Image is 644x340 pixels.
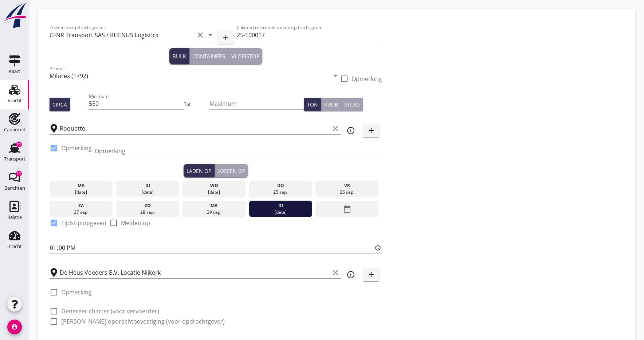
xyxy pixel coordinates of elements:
[184,209,244,216] div: 29 sep.
[51,202,111,209] div: za
[343,202,352,216] i: date_range
[331,268,340,277] i: clear
[7,215,22,220] div: Relatie
[169,48,189,64] button: Bulk
[4,186,25,190] div: Berichten
[8,98,22,103] div: Vracht
[189,48,228,64] button: Containers
[7,320,22,334] i: account_circle
[184,182,244,189] div: wo
[1,2,28,29] img: logo-small.a267ee39.svg
[344,101,360,108] div: Stuks
[196,31,205,39] i: clear
[9,69,20,74] div: Kaart
[184,202,244,209] div: ma
[184,101,209,108] div: Tot
[50,70,330,82] input: Product
[50,29,195,41] input: Zoeken op opdrachtgever...
[304,98,321,111] button: Ton
[324,101,338,108] div: Kuub
[217,167,245,175] div: Lossen op
[51,209,111,216] div: 27 sep.
[231,52,259,61] div: Vloeistof
[317,182,377,189] div: vr
[61,289,92,296] label: Opmerking
[61,318,225,325] label: [PERSON_NAME] opdrachtbevestiging (voor opdrachtgever)
[184,189,244,196] div: [DATE]
[341,98,363,111] button: Stuks
[61,144,92,152] label: Opmerking
[95,145,382,157] input: Opmerking
[121,219,150,227] label: Melden op
[60,267,330,278] input: Losplaats
[89,98,184,109] input: Minimum
[251,182,310,189] div: do
[4,127,25,132] div: Capaciteit
[118,189,177,196] div: [DATE]
[346,126,355,135] i: info_outline
[209,98,304,109] input: Maximum
[251,209,310,216] div: [DATE]
[331,124,340,133] i: clear
[192,52,225,61] div: Containers
[331,72,340,80] i: arrow_drop_down
[61,308,159,315] label: Genereer charter (voor vervoerder)
[60,123,330,134] input: Laadplaats
[321,98,341,111] button: Kuub
[346,270,355,279] i: info_outline
[307,101,318,108] div: Ton
[186,167,211,175] div: Laden op
[184,164,215,177] button: Laden op
[221,33,230,42] i: add
[228,48,262,64] button: Vloeistof
[4,157,25,161] div: Transport
[215,164,248,177] button: Lossen op
[7,244,22,249] div: Inzicht
[118,209,177,216] div: 28 sep.
[118,182,177,189] div: di
[206,31,215,39] i: arrow_drop_down
[317,189,377,196] div: 26 sep.
[367,126,376,135] i: add
[16,171,22,177] div: 11
[251,202,310,209] div: di
[237,29,382,41] input: (inkoop) referentie van de opdrachtgever
[50,98,70,111] button: Circa
[51,182,111,189] div: ma
[16,142,22,147] div: 11
[118,202,177,209] div: zo
[367,270,376,279] i: add
[352,75,382,82] label: Opmerking
[51,189,111,196] div: [DATE]
[52,101,67,108] div: Circa
[172,52,186,61] div: Bulk
[61,219,106,227] label: Tijdstip opgeven
[251,189,310,196] div: 25 sep.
